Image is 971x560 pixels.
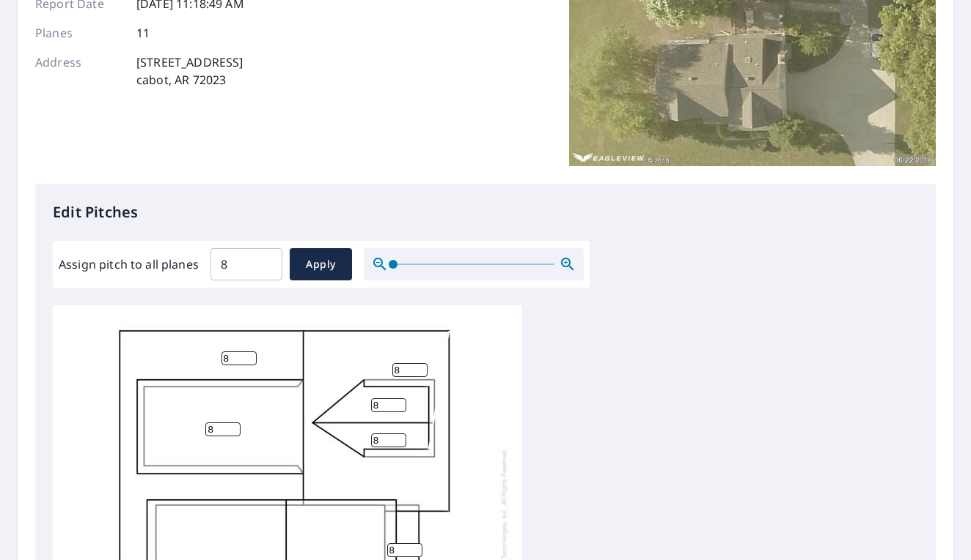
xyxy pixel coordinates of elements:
p: Edit Pitches [53,201,918,223]
button: Apply [290,248,352,280]
span: Apply [301,255,340,274]
input: 00.0 [210,244,282,285]
label: Assign pitch to all planes [59,255,199,273]
p: Planes [35,24,123,42]
p: [STREET_ADDRESS] cabot, AR 72023 [136,53,243,89]
p: 11 [136,24,150,42]
p: Address [35,53,123,89]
